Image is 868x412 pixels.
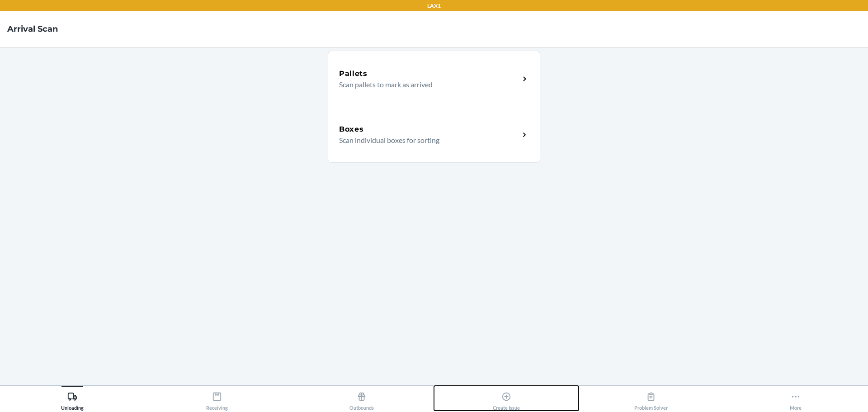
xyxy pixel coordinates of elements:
div: Problem Solver [634,388,668,411]
p: Scan pallets to mark as arrived [339,79,512,90]
div: Create Issue [493,388,520,411]
a: BoxesScan individual boxes for sorting [328,107,540,163]
h5: Boxes [339,124,364,135]
button: Outbounds [289,386,434,411]
button: Problem Solver [579,386,723,411]
a: PalletsScan pallets to mark as arrived [328,51,540,107]
div: Receiving [206,388,228,411]
p: LAX1 [427,2,441,10]
button: More [723,386,868,411]
div: Unloading [61,388,84,411]
p: Scan individual boxes for sorting [339,135,512,146]
div: More [790,388,802,411]
h4: Arrival Scan [7,23,58,35]
h5: Pallets [339,68,368,79]
button: Create Issue [434,386,579,411]
div: Outbounds [349,388,374,411]
button: Receiving [145,386,289,411]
